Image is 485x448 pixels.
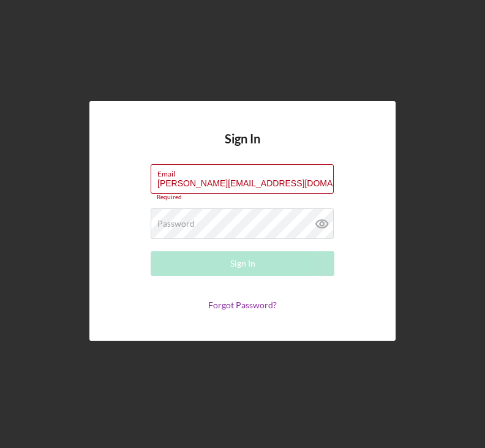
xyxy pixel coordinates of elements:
h4: Sign In [225,132,260,164]
a: Forgot Password? [208,300,277,310]
div: Required [151,194,334,201]
button: Sign In [151,251,334,276]
div: Sign In [230,251,255,276]
label: Password [157,219,195,229]
label: Email [157,165,334,178]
